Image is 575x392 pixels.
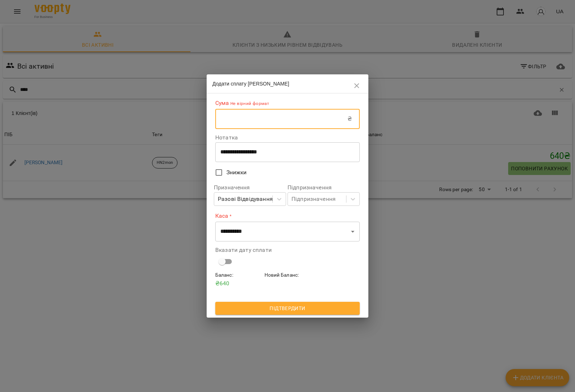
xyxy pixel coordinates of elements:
[215,135,360,140] label: Нотатка
[215,271,262,279] h6: Баланс :
[226,168,247,177] span: Знижки
[215,212,360,220] label: Каса
[214,185,286,190] label: Призначення
[287,185,360,190] label: Підпризначення
[229,100,270,107] p: Не вірний формат
[264,271,311,279] h6: Новий Баланс :
[212,81,289,87] span: Додати сплату [PERSON_NAME]
[291,195,336,203] div: Підпризначення
[215,247,360,253] label: Вказати дату сплати
[215,99,360,107] label: Сума
[215,302,360,315] button: Підтвердити
[215,279,262,288] p: ₴ 640
[218,195,273,203] div: Разові Відвідування
[221,304,354,313] span: Підтвердити
[348,115,352,123] p: ₴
